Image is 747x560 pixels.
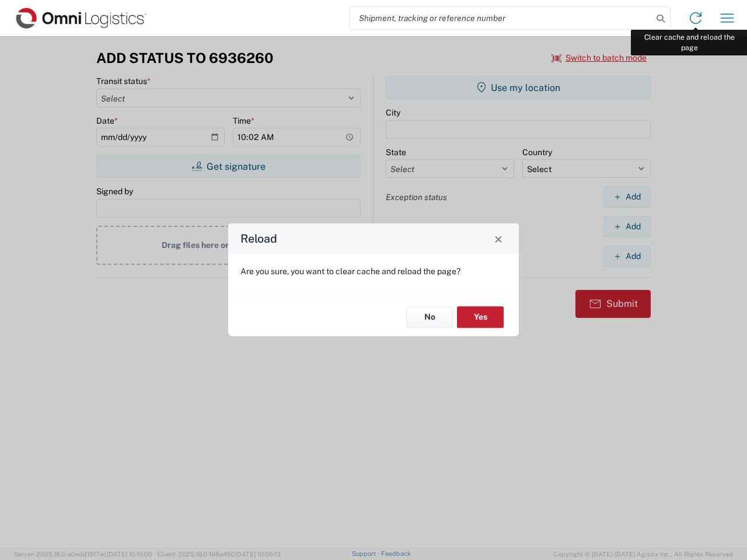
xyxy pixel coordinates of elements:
button: Yes [457,306,504,328]
p: Are you sure, you want to clear cache and reload the page? [240,266,507,276]
button: No [406,306,453,328]
h4: Reload [240,230,277,247]
input: Shipment, tracking or reference number [350,7,652,29]
button: Close [490,230,507,247]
